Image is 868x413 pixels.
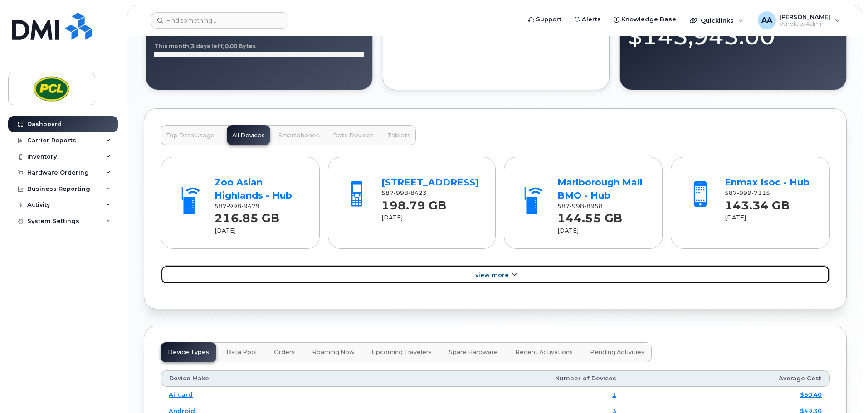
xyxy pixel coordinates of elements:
a: Support [522,10,568,29]
span: 587 [725,189,770,196]
span: 587 [215,203,260,209]
div: [DATE] [725,214,814,222]
strong: 144.55 GB [557,206,622,225]
tspan: 0.00 Bytes [225,43,256,49]
div: Quicklinks [683,11,750,29]
a: $50.40 [800,391,822,398]
span: 999 [737,189,751,196]
div: Arslan Ahsan [751,11,846,29]
span: 9479 [241,203,260,209]
span: Spare Hardware [449,349,498,356]
a: Aircard [169,391,193,398]
span: 8423 [408,189,427,196]
span: Orders [274,349,295,356]
input: Find something... [151,12,288,29]
span: Quicklinks [701,17,734,24]
button: Smartphones [273,125,325,145]
th: Average Cost [624,370,830,387]
a: Alerts [568,10,607,29]
th: Device Make [161,370,356,387]
span: Smartphones [278,132,319,139]
span: 587 [381,189,427,196]
a: [STREET_ADDRESS] [381,177,479,188]
span: Knowledge Base [621,15,676,24]
div: [DATE] [215,227,303,235]
a: Zoo Asian Highlands - Hub [215,177,292,201]
span: 587 [557,203,603,209]
span: Data Devices [333,132,374,139]
span: Roaming Now [312,349,355,356]
span: Top Data Usage [166,132,215,139]
tspan: (3 days left) [189,43,225,49]
a: Knowledge Base [607,10,683,29]
span: Support [536,15,561,24]
div: [DATE] [381,214,479,222]
span: Upcoming Travelers [372,349,432,356]
span: Tablets [387,132,410,139]
span: Recent Activations [515,349,573,356]
span: 7115 [751,189,770,196]
span: 998 [394,189,408,196]
button: Top Data Usage [161,125,220,145]
span: 8958 [584,203,603,209]
tspan: This month [154,43,189,49]
button: Tablets [382,125,416,145]
span: Data Pool [226,349,257,356]
strong: 198.79 GB [381,194,446,212]
span: Alerts [582,15,601,24]
span: Wireless Admin [780,20,830,28]
strong: 143.34 GB [725,194,790,212]
a: Marlborough Mall BMO - Hub [557,177,643,201]
a: View More [161,265,830,284]
span: 998 [227,203,241,209]
span: [PERSON_NAME] [780,13,830,20]
button: Data Devices [327,125,379,145]
span: Pending Activities [590,349,644,356]
span: AA [761,15,772,26]
div: [DATE] [557,227,646,235]
strong: 216.85 GB [215,206,279,225]
a: Enmax Isoc - Hub [725,177,809,188]
a: 1 [612,391,616,398]
span: View More [475,272,509,278]
span: 998 [570,203,584,209]
th: Number of Devices [356,370,624,387]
